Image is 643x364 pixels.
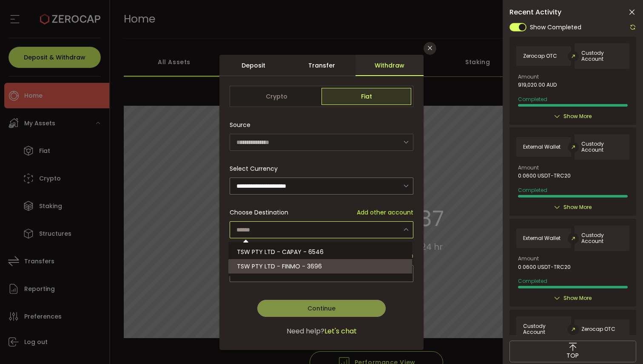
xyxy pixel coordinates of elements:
button: Continue [257,300,386,317]
span: Add other account [357,208,413,217]
span: Amount [518,165,539,170]
span: External Wallet [523,235,560,241]
span: Source [230,116,250,133]
span: Show More [563,203,592,212]
iframe: Chat Widget [542,272,643,364]
div: Deposit [219,55,287,76]
span: 919,020.00 AUD [518,82,557,88]
span: Choose Destination [230,208,288,217]
span: 0.0600 USDT-TRC20 [518,173,571,179]
label: Select Currency [230,164,283,173]
span: TSW PTY LTD - CAPAY - 6546 [237,248,324,256]
span: Amount [518,256,539,261]
span: Crypto [232,88,321,105]
span: Custody Account [581,232,623,244]
span: Completed [518,277,547,285]
button: Close [424,42,436,55]
span: Recent Activity [509,9,561,16]
span: Custody Account [523,323,564,335]
span: Custody Account [581,50,623,62]
span: Fiat [321,88,411,105]
span: Need help? [287,326,324,336]
span: Show More [563,112,592,121]
div: Transfer [287,55,356,76]
div: Withdraw [356,55,424,76]
span: 0.0600 USDT-TRC20 [518,264,571,270]
span: Completed [518,186,547,194]
span: External Wallet [523,144,560,150]
span: Amount [518,74,539,79]
span: Let's chat [324,326,357,336]
span: TSW PTY LTD - FINMO - 3696 [237,262,322,271]
span: Completed [518,96,547,103]
span: Custody Account [581,141,623,153]
span: Zerocap OTC [523,53,557,59]
span: Show Completed [530,23,581,32]
span: Continue [307,304,336,313]
div: dialog [219,55,424,350]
